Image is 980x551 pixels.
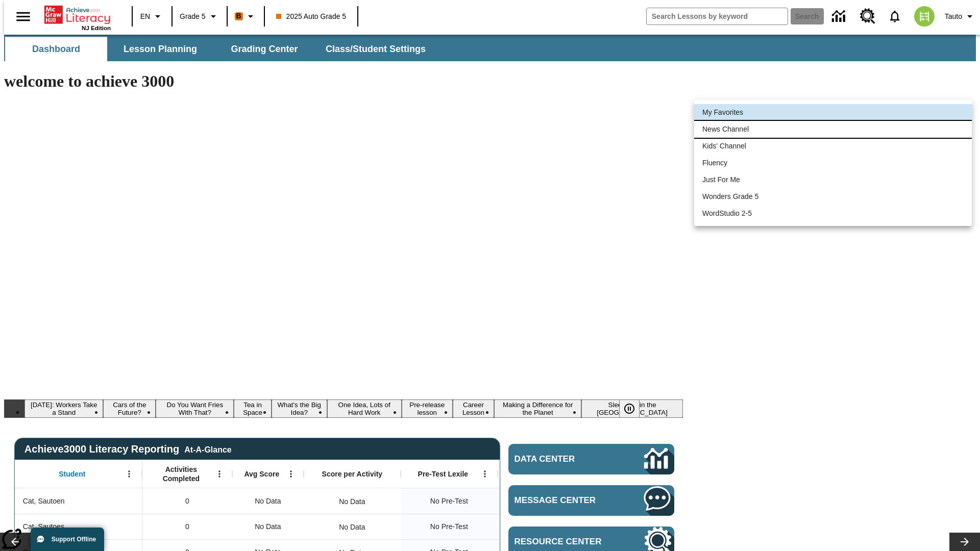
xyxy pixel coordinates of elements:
[694,104,972,121] li: My Favorites
[694,171,972,188] li: Just For Me
[694,205,972,222] li: WordStudio 2-5
[694,155,972,171] li: Fluency
[694,138,972,155] li: Kids' Channel
[694,121,972,138] li: News Channel
[694,188,972,205] li: Wonders Grade 5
